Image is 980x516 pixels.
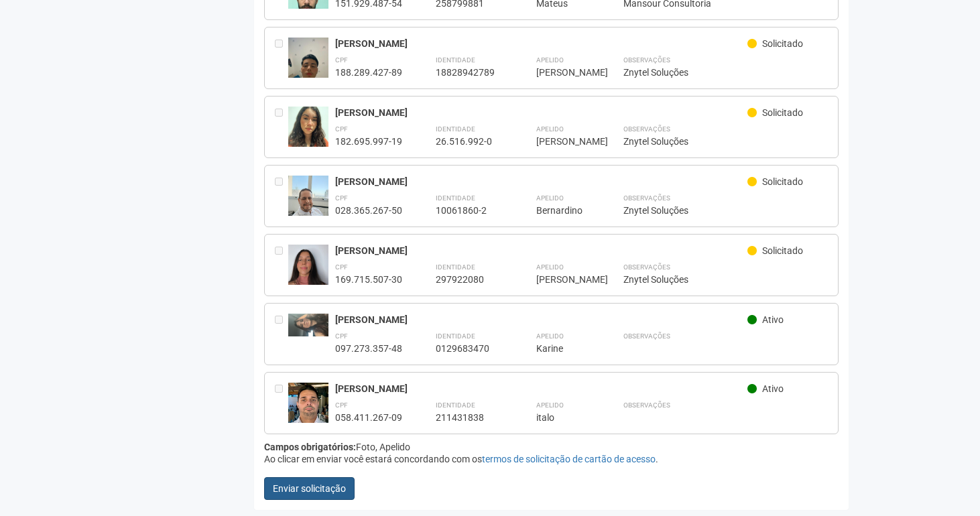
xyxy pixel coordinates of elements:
[275,383,288,424] div: Entre em contato com a Aministração para solicitar o cancelamento ou 2a via
[536,204,590,216] div: Bernardino
[288,245,328,302] img: user.jpg
[762,38,803,49] span: Solicitado
[436,263,475,271] strong: Identidade
[436,66,503,78] div: 18828942789
[335,204,402,216] div: 028.365.267-50
[335,263,348,271] strong: CPF
[264,442,356,452] strong: Campos obrigatórios:
[436,135,503,147] div: 26.516.992-0
[762,383,784,394] span: Ativo
[623,135,828,147] div: Znytel Soluções
[335,194,348,202] strong: CPF
[536,66,590,78] div: [PERSON_NAME]
[436,401,475,409] strong: Identidade
[536,135,590,147] div: [PERSON_NAME]
[762,314,784,325] span: Ativo
[623,66,828,78] div: Znytel Soluções
[335,66,402,78] div: 188.289.427-89
[436,332,475,340] strong: Identidade
[623,125,670,133] strong: Observações
[762,176,803,187] span: Solicitado
[335,401,348,409] strong: CPF
[335,135,402,147] div: 182.695.997-19
[275,107,288,147] div: Entre em contato com a Aministração para solicitar o cancelamento ou 2a via
[335,245,747,257] div: [PERSON_NAME]
[623,401,670,409] strong: Observações
[436,411,503,424] div: 211431838
[335,342,402,354] div: 097.273.357-48
[536,263,564,271] strong: Apelido
[762,107,803,118] span: Solicitado
[264,453,839,465] div: Ao clicar em enviar você estará concordando com os .
[335,107,747,119] div: [PERSON_NAME]
[335,411,402,424] div: 058.411.267-09
[275,176,288,216] div: Entre em contato com a Aministração para solicitar o cancelamento ou 2a via
[264,477,355,500] button: Enviar solicitação
[436,204,503,216] div: 10061860-2
[335,38,747,50] div: [PERSON_NAME]
[288,383,328,442] img: user.jpg
[623,332,670,340] strong: Observações
[288,176,328,229] img: user.jpg
[335,314,747,326] div: [PERSON_NAME]
[762,245,803,256] span: Solicitado
[335,125,348,133] strong: CPF
[536,125,564,133] strong: Apelido
[623,194,670,202] strong: Observações
[275,314,288,354] div: Entre em contato com a Aministração para solicitar o cancelamento ou 2a via
[482,454,656,464] a: termos de solicitação de cartão de acesso
[623,263,670,271] strong: Observações
[536,342,590,354] div: Karine
[288,314,328,336] img: user.jpg
[536,411,590,424] div: italo
[275,245,288,285] div: Entre em contato com a Aministração para solicitar o cancelamento ou 2a via
[288,107,328,160] img: user.jpg
[436,194,475,202] strong: Identidade
[623,204,828,216] div: Znytel Soluções
[335,176,747,188] div: [PERSON_NAME]
[436,56,475,64] strong: Identidade
[536,273,590,285] div: [PERSON_NAME]
[536,194,564,202] strong: Apelido
[335,332,348,340] strong: CPF
[536,332,564,340] strong: Apelido
[335,56,348,64] strong: CPF
[275,38,288,78] div: Entre em contato com a Aministração para solicitar o cancelamento ou 2a via
[335,273,402,285] div: 169.715.507-30
[335,383,747,395] div: [PERSON_NAME]
[623,273,828,285] div: Znytel Soluções
[623,56,670,64] strong: Observações
[264,441,839,453] div: Foto, Apelido
[536,401,564,409] strong: Apelido
[288,38,328,109] img: user.jpg
[436,125,475,133] strong: Identidade
[536,56,564,64] strong: Apelido
[436,342,503,354] div: 0129683470
[436,273,503,285] div: 297922080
